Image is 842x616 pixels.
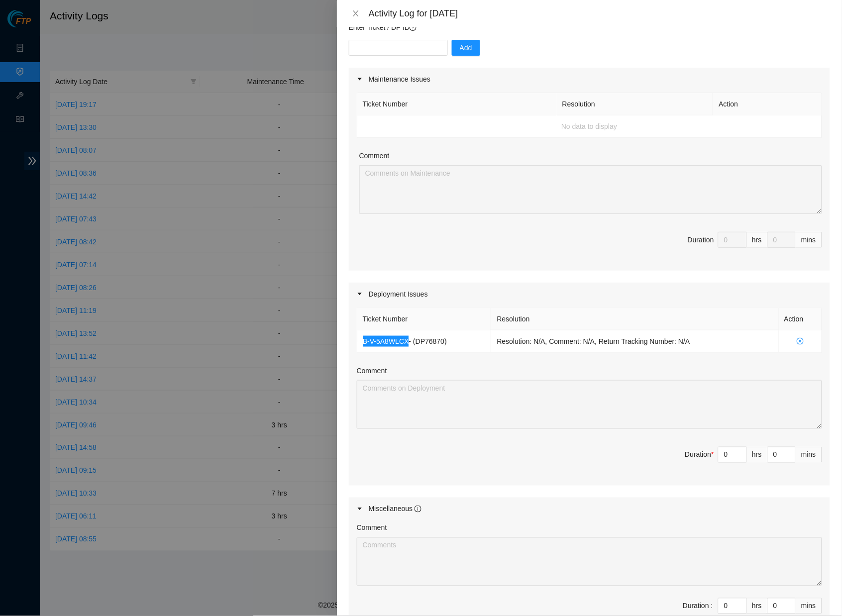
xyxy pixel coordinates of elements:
[357,291,363,297] span: caret-right
[357,308,492,330] th: Ticket Number
[685,449,714,460] div: Duration
[688,234,714,245] div: Duration
[369,504,422,514] div: Miscellaneous
[779,308,822,330] th: Action
[363,337,409,345] a: B-V-5A8WLCX
[491,308,779,330] th: Resolution
[349,498,830,520] div: Miscellaneous info-circle
[357,506,363,512] span: caret-right
[796,447,822,463] div: mins
[357,76,363,82] span: caret-right
[357,380,822,429] textarea: Comment
[796,598,822,614] div: mins
[357,522,387,533] label: Comment
[452,40,480,56] button: Add
[747,598,768,614] div: hrs
[357,93,557,115] th: Ticket Number
[369,8,830,19] div: Activity Log for [DATE]
[415,506,421,513] span: info-circle
[557,93,714,115] th: Resolution
[796,232,822,248] div: mins
[357,537,822,586] textarea: Comment
[357,115,822,138] td: No data to display
[349,283,830,306] div: Deployment Issues
[460,42,472,53] span: Add
[359,165,822,214] textarea: Comment
[349,22,830,33] p: Enter Ticket / DP ID
[747,447,768,463] div: hrs
[747,232,768,248] div: hrs
[409,337,446,345] span: - ( DP76870 )
[349,9,363,18] button: Close
[410,24,417,31] span: question-circle
[784,338,816,345] span: close-circle
[359,150,390,161] label: Comment
[683,601,713,612] div: Duration :
[357,365,387,376] label: Comment
[352,9,360,17] span: close
[491,330,779,353] td: Resolution: N/A, Comment: N/A, Return Tracking Number: N/A
[713,93,822,115] th: Action
[349,68,830,91] div: Maintenance Issues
